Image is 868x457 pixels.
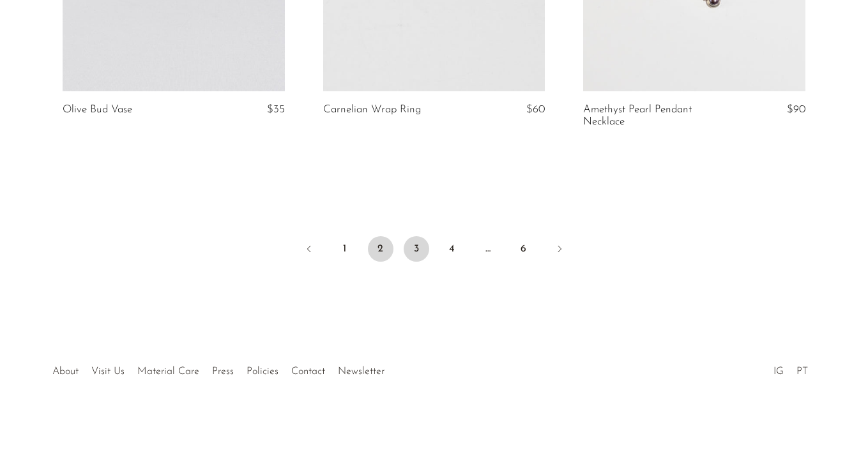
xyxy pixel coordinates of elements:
[404,236,429,262] a: 3
[773,366,784,377] a: IG
[475,236,501,262] span: …
[439,236,465,262] a: 4
[323,104,421,116] a: Carnelian Wrap Ring
[526,104,545,115] span: $60
[267,104,285,115] span: $35
[247,366,278,377] a: Policies
[46,356,391,380] ul: Quick links
[787,104,805,115] span: $90
[296,236,322,264] a: Previous
[368,236,393,262] span: 2
[52,366,79,377] a: About
[212,366,234,377] a: Press
[583,104,731,128] a: Amethyst Pearl Pendant Necklace
[511,236,537,262] a: 6
[767,356,814,380] ul: Social Medias
[91,366,125,377] a: Visit Us
[332,236,358,262] a: 1
[547,236,572,264] a: Next
[137,366,199,377] a: Material Care
[63,104,132,116] a: Olive Bud Vase
[291,366,325,377] a: Contact
[796,366,808,377] a: PT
